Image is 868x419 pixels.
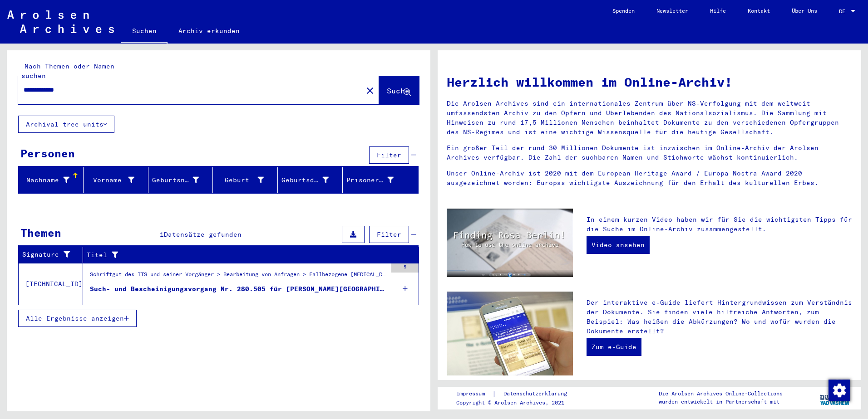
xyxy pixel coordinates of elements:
div: Geburtsname [152,173,213,187]
div: Titel [87,250,396,260]
a: Video ansehen [587,236,650,254]
img: Arolsen_neg.svg [7,10,114,33]
div: Such- und Bescheinigungsvorgang Nr. 280.505 für [PERSON_NAME][GEOGRAPHIC_DATA] geboren [DEMOGRAPH... [90,284,387,294]
div: Zustimmung ändern [828,379,850,401]
mat-header-cell: Geburtsdatum [278,167,343,193]
div: Geburtsdatum [281,175,329,185]
div: Vorname [87,173,148,187]
div: 5 [391,263,419,273]
div: Themen [20,224,61,241]
mat-header-cell: Geburtsname [148,167,213,193]
span: Datensätze gefunden [164,230,242,239]
button: Filter [369,146,409,164]
span: Alle Ergebnisse anzeigen [26,314,124,322]
a: Datenschutzerklärung [496,389,578,399]
p: Der interaktive e-Guide liefert Hintergrundwissen zum Verständnis der Dokumente. Sie finden viele... [587,298,852,336]
div: Prisoner # [346,175,394,185]
img: yv_logo.png [818,386,852,409]
a: Impressum [456,389,492,399]
div: Titel [87,248,408,262]
div: Nachname [22,175,69,185]
div: Geburt‏ [217,175,264,185]
a: Zum e-Guide [587,338,641,356]
img: video.jpg [447,209,573,277]
span: DE [839,8,849,15]
div: Prisoner # [346,173,407,187]
a: Suchen [121,20,168,44]
mat-label: Nach Themen oder Namen suchen [21,62,114,80]
mat-header-cell: Vorname [84,167,148,193]
mat-header-cell: Geburt‏ [213,167,278,193]
mat-header-cell: Prisoner # [343,167,418,193]
div: | [456,389,578,399]
h1: Herzlich willkommen im Online-Archiv! [447,73,852,92]
div: Geburtsname [152,175,199,185]
div: Geburt‏ [217,173,277,187]
p: Die Arolsen Archives Online-Collections [659,390,783,398]
div: Schriftgut des ITS und seiner Vorgänger > Bearbeitung von Anfragen > Fallbezogene [MEDICAL_DATA] ... [90,270,387,283]
span: 1 [160,230,164,239]
a: Archiv erkunden [168,20,251,42]
div: Signature [22,248,83,262]
button: Suche [379,76,419,104]
span: Filter [377,230,401,239]
div: Personen [20,145,75,161]
div: Vorname [87,175,134,185]
div: Geburtsdatum [281,173,342,187]
p: Ein großer Teil der rund 30 Millionen Dokumente ist inzwischen im Online-Archiv der Arolsen Archi... [447,143,852,162]
div: Nachname [22,173,83,187]
p: In einem kurzen Video haben wir für Sie die wichtigsten Tipps für die Suche im Online-Archiv zusa... [587,215,852,234]
img: eguide.jpg [447,292,573,375]
p: Copyright © Arolsen Archives, 2021 [456,399,578,407]
span: Suche [387,86,409,95]
p: Unser Online-Archiv ist 2020 mit dem European Heritage Award / Europa Nostra Award 2020 ausgezeic... [447,169,852,188]
p: wurden entwickelt in Partnerschaft mit [659,398,783,406]
span: Filter [377,151,401,159]
p: Die Arolsen Archives sind ein internationales Zentrum über NS-Verfolgung mit dem weltweit umfasse... [447,99,852,137]
mat-icon: close [365,85,375,96]
button: Filter [369,226,409,243]
button: Archival tree units [18,116,114,133]
button: Clear [361,81,379,99]
img: Zustimmung ändern [829,380,850,401]
button: Alle Ergebnisse anzeigen [18,310,137,327]
div: Signature [22,250,71,259]
mat-header-cell: Nachname [19,167,84,193]
td: [TECHNICAL_ID] [19,263,83,305]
